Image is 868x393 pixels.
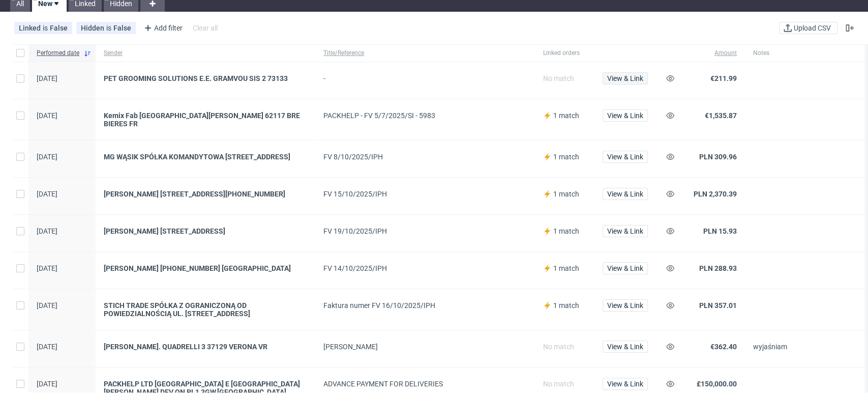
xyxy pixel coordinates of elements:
[603,72,648,85] button: View & Link
[603,188,648,200] button: View & Link
[43,24,50,32] span: is
[553,111,579,120] span: 1 match
[690,49,737,58] span: Amount
[37,190,57,198] span: [DATE]
[37,153,57,161] span: [DATE]
[603,153,648,161] a: View & Link
[603,380,648,388] a: View & Link
[710,343,737,351] span: €362.40
[323,343,527,351] div: [PERSON_NAME]
[37,74,57,82] span: [DATE]
[710,74,737,82] span: €211.99
[603,151,648,163] button: View & Link
[603,378,648,390] button: View & Link
[779,22,837,34] button: Upload CSV
[603,111,648,120] a: View & Link
[553,190,579,198] span: 1 match
[37,301,57,310] span: [DATE]
[191,21,220,35] div: Clear all
[607,153,643,160] span: View & Link
[543,49,586,58] span: Linked orders
[603,343,648,351] a: View & Link
[104,74,307,82] a: PET GROOMING SOLUTIONS E.E. GRAMVOU SIS 2 73133
[323,227,527,235] div: FV 19/10/2025/IPH
[323,190,527,198] div: FV 15/10/2025/IPH
[607,380,643,387] span: View & Link
[603,341,648,353] button: View & Link
[37,227,57,235] span: [DATE]
[603,301,648,310] a: View & Link
[705,111,737,120] span: €1,535.87
[104,111,307,128] a: Kemix Fab [GEOGRAPHIC_DATA][PERSON_NAME] 62117 BRE BIERES FR
[104,227,307,235] a: [PERSON_NAME] [STREET_ADDRESS]
[543,74,574,82] span: No match
[607,302,643,309] span: View & Link
[607,265,643,272] span: View & Link
[37,264,57,272] span: [DATE]
[603,264,648,272] a: View & Link
[603,190,648,198] a: View & Link
[106,24,113,32] span: is
[603,225,648,237] button: View & Link
[37,49,79,58] span: Performed date
[104,49,307,58] span: Sender
[37,343,57,351] span: [DATE]
[140,20,185,36] div: Add filter
[37,380,57,388] span: [DATE]
[699,301,737,310] span: PLN 357.01
[607,190,643,198] span: View & Link
[607,75,643,82] span: View & Link
[553,264,579,272] span: 1 match
[19,24,43,32] span: Linked
[543,380,574,388] span: No match
[37,111,57,120] span: [DATE]
[603,109,648,122] button: View & Link
[543,343,574,351] span: No match
[603,262,648,274] button: View & Link
[603,299,648,312] button: View & Link
[104,264,307,272] a: [PERSON_NAME] [PHONE_NUMBER] [GEOGRAPHIC_DATA]
[699,264,737,272] span: PLN 288.93
[603,74,648,82] a: View & Link
[607,343,643,350] span: View & Link
[104,190,307,198] a: [PERSON_NAME] [STREET_ADDRESS][PHONE_NUMBER]
[553,153,579,161] span: 1 match
[104,153,307,161] a: MG WĄSIK SPÓŁKA KOMANDYTOWA [STREET_ADDRESS]
[323,301,527,310] div: Faktura numer FV 16/10/2025/IPH
[699,153,737,161] span: PLN 309.96
[553,301,579,310] span: 1 match
[104,301,307,318] a: STICH TRADE SPÓŁKA Z OGRANICZONĄ OD POWIEDZIALNOŚCIĄ UL. [STREET_ADDRESS]
[792,24,833,32] span: Upload CSV
[323,74,527,82] div: -
[50,24,68,32] div: False
[81,24,106,32] span: Hidden
[323,111,527,120] div: PACKHELP - FV 5/7/2025/SI - 5983
[113,24,131,32] div: False
[323,49,527,58] span: Title/Reference
[703,227,737,235] span: PLN 15.93
[323,264,527,272] div: FV 14/10/2025/IPH
[553,227,579,235] span: 1 match
[694,190,737,198] span: PLN 2,370.39
[697,380,737,388] span: £150,000.00
[104,343,307,351] a: [PERSON_NAME]. QUADRELLI 3 37129 VERONA VR
[323,153,527,161] div: FV 8/10/2025/IPH
[603,227,648,235] a: View & Link
[607,112,643,119] span: View & Link
[323,380,527,388] div: ADVANCE PAYMENT FOR DELIVERIES
[607,228,643,235] span: View & Link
